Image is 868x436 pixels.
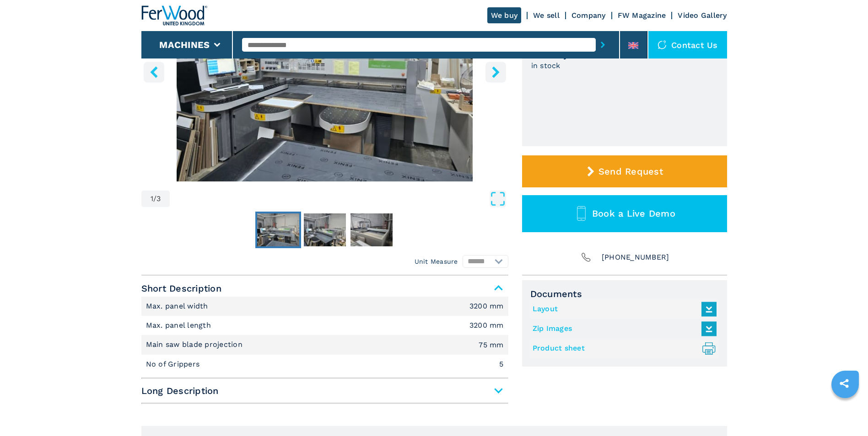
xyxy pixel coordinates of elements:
a: We sell [533,11,560,20]
button: Send Request [522,155,727,187]
span: 1 [151,195,153,202]
h3: in stock [531,60,561,71]
img: Ferwood [141,5,207,26]
button: left-button [144,62,164,82]
button: Go to Slide 3 [349,212,394,248]
button: Open Fullscreen [172,191,506,207]
span: Book a Live Demo [592,208,675,219]
a: FW Magazine [618,11,666,20]
a: We buy [487,7,522,23]
img: Contact us [658,40,667,49]
iframe: Chat [829,395,861,429]
span: Documents [530,288,719,299]
em: 5 [499,361,503,368]
span: Long Description [141,383,508,399]
img: 37800bae7e85279a935ae1a32c969af3 [257,213,299,246]
button: Book a Live Demo [522,195,727,232]
em: 75 mm [479,341,503,349]
span: Short Description [141,280,508,297]
span: [PHONE_NUMBER] [602,251,669,264]
img: 4a88e90e0a512b1a8ff97da8ab4ee4d0 [304,213,346,246]
button: Go to Slide 1 [255,212,301,248]
em: 3200 mm [469,322,504,329]
a: Layout [533,302,712,317]
span: / [153,195,156,202]
p: No of Grippers [146,359,202,369]
button: Go to Slide 2 [302,212,348,248]
em: 3200 mm [469,303,504,310]
a: sharethis [833,372,856,395]
img: Phone [580,251,593,264]
span: 3 [156,195,161,202]
span: Send Request [598,166,663,177]
img: 8525d3da83dd2351583a989493dc16e4 [350,213,393,246]
div: Short Description [141,297,508,374]
button: right-button [485,62,506,82]
nav: Thumbnail Navigation [141,212,508,248]
a: Zip Images [533,321,712,336]
div: Contact us [648,31,727,58]
p: Max. panel length [146,320,214,330]
p: Max. panel width [146,301,210,311]
button: Machines [159,39,210,50]
a: Video Gallery [678,11,727,20]
em: Unit Measure [415,257,458,266]
a: Product sheet [533,341,712,356]
button: submit-button [596,34,610,55]
a: Company [571,11,606,20]
p: Main saw blade projection [146,340,245,350]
